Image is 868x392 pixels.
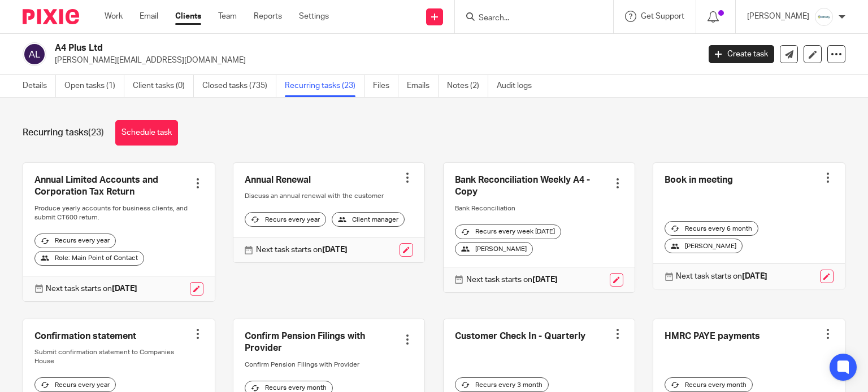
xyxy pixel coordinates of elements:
div: Recurs every 6 month [665,221,758,236]
a: Work [105,11,123,22]
a: Reports [254,11,282,22]
div: [PERSON_NAME] [455,242,533,257]
img: Pixie [23,9,79,24]
input: Search [478,14,579,24]
strong: [DATE] [322,246,348,254]
div: [PERSON_NAME] [665,239,743,253]
span: Get Support [641,12,684,20]
div: Recurs every year [34,234,116,248]
a: Recurring tasks (23) [285,75,364,97]
p: Next task starts on [256,244,348,256]
div: Role: Main Point of Contact [34,251,144,266]
img: Infinity%20Logo%20with%20Whitespace%20.png [815,8,833,26]
div: Client manager [332,212,405,227]
span: (23) [88,128,104,137]
a: Open tasks (1) [64,75,124,97]
div: Recurs every year [245,212,326,227]
p: Next task starts on [46,283,137,294]
div: Recurs every month [665,377,753,392]
h1: Recurring tasks [23,127,104,139]
a: Clients [175,11,201,22]
a: Emails [407,75,439,97]
a: Schedule task [115,120,178,146]
a: Details [23,75,56,97]
p: Next task starts on [466,274,558,285]
strong: [DATE] [742,272,767,280]
p: Next task starts on [676,271,767,282]
a: Email [140,11,158,22]
a: Create task [709,45,774,63]
p: [PERSON_NAME][EMAIL_ADDRESS][DOMAIN_NAME] [55,55,692,66]
img: svg%3E [23,42,46,66]
a: Team [218,11,237,22]
div: Recurs every year [34,377,116,392]
div: Recurs every 3 month [455,377,549,392]
a: Audit logs [497,75,540,97]
p: [PERSON_NAME] [747,11,809,22]
h2: A4 Plus Ltd [55,42,565,54]
a: Client tasks (0) [133,75,194,97]
strong: [DATE] [532,276,558,284]
a: Settings [299,11,329,22]
strong: [DATE] [112,285,137,293]
div: Recurs every week [DATE] [455,224,561,239]
a: Files [373,75,398,97]
a: Notes (2) [447,75,488,97]
a: Closed tasks (735) [202,75,276,97]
